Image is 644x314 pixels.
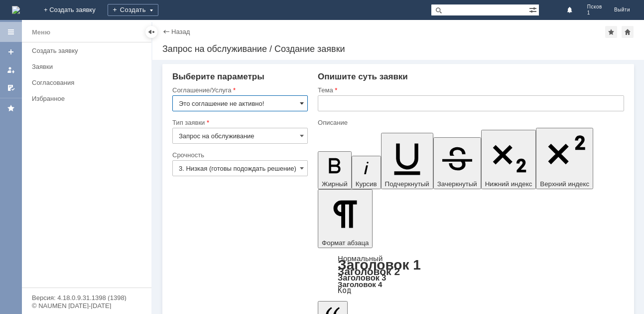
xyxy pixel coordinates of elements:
span: Опишите суть заявки [318,72,408,81]
div: Заявки [32,63,145,70]
div: Версия: 4.18.0.9.31.1398 (1398) [32,295,141,301]
button: Формат абзаца [318,189,373,248]
span: Зачеркнутый [437,180,477,188]
span: Формат абзаца [322,239,369,247]
button: Нижний индекс [481,130,536,189]
div: Формат абзаца [318,255,624,294]
div: Соглашение/Услуга [172,87,306,93]
span: Нижний индекс [485,180,532,188]
div: Создать [108,4,158,16]
div: Избранное [32,95,134,102]
a: Мои согласования [3,80,19,96]
button: Зачеркнутый [433,137,481,189]
a: Создать заявку [3,44,19,60]
a: Заголовок 4 [338,280,382,289]
span: 1 [587,10,602,16]
div: Сделать домашней страницей [622,26,634,38]
a: Мои заявки [3,62,19,78]
button: Жирный [318,151,352,189]
a: Нормальный [338,254,383,263]
img: logo [12,6,20,14]
span: Псков [587,4,602,10]
a: Код [338,286,351,295]
span: Подчеркнутый [385,180,429,188]
a: Согласования [28,75,149,90]
button: Подчеркнутый [381,133,433,189]
div: Добавить в избранное [605,26,617,38]
span: Расширенный поиск [529,4,539,14]
span: Курсив [356,180,377,188]
a: Заголовок 2 [338,266,400,277]
div: Тип заявки [172,119,306,126]
div: Запрос на обслуживание / Создание заявки [162,44,634,54]
a: Заголовок 1 [338,257,421,273]
span: Выберите параметры [172,72,264,81]
button: Верхний индекс [536,128,593,189]
a: Заголовок 3 [338,273,386,282]
a: Назад [171,28,190,35]
span: Жирный [322,180,348,188]
a: Перейти на домашнюю страницу [12,6,20,14]
div: Согласования [32,79,145,86]
div: Срочность [172,152,306,158]
a: Создать заявку [28,43,149,58]
span: Верхний индекс [540,180,589,188]
div: Создать заявку [32,47,145,54]
div: Тема [318,87,622,93]
a: Заявки [28,59,149,74]
div: Меню [32,26,50,38]
div: © NAUMEN [DATE]-[DATE] [32,303,141,309]
div: Скрыть меню [145,26,157,38]
div: Описание [318,119,622,126]
button: Курсив [352,156,381,189]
